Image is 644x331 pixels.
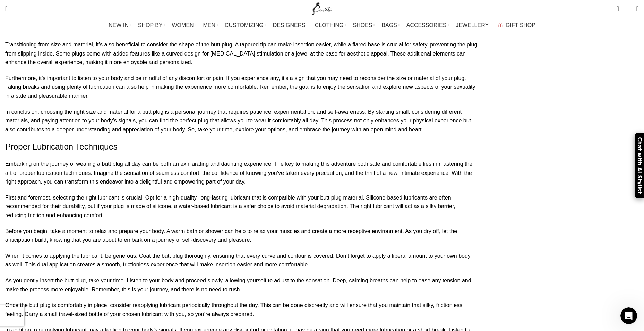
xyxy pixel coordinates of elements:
[406,22,447,28] span: ACCESSORIES
[5,160,478,186] p: Embarking on the journey of wearing a butt plug all day can be both an exhilarating and daunting ...
[273,18,308,32] a: DESIGNERS
[2,18,642,32] div: Main navigation
[5,74,478,101] p: Furthermore, it’s important to listen to your body and be mindful of any discomfort or pain. If y...
[456,22,489,28] span: JEWELLERY
[617,3,622,9] span: 0
[5,108,478,134] p: In conclusion, choosing the right size and material for a butt plug is a personal journey that re...
[626,7,631,12] span: 0
[315,22,344,28] span: CLOTHING
[109,22,129,28] span: NEW IN
[381,18,399,32] a: BAGS
[172,18,196,32] a: WOMEN
[498,18,535,32] a: GIFT SHOP
[624,2,631,16] div: My Wishlist
[5,227,478,245] p: Before you begin, take a moment to relax and prepare your body. A warm bath or shower can help to...
[498,23,503,27] img: GiftBag
[5,276,478,294] p: As you gently insert the butt plug, take your time. Listen to your body and proceed slowly, allow...
[5,193,478,220] p: First and foremost, selecting the right lubricant is crucial. Opt for a high-quality, long-lastin...
[2,2,11,16] a: Search
[138,22,163,28] span: SHOP BY
[5,301,478,319] p: Once the butt plug is comfortably in place, consider reapplying lubricant periodically throughout...
[5,40,478,67] p: Transitioning from size and material, it’s also beneficial to consider the shape of the butt plug...
[406,18,449,32] a: ACCESSORIES
[203,22,216,28] span: MEN
[138,18,165,32] a: SHOP BY
[225,18,266,32] a: CUSTOMIZING
[353,18,375,32] a: SHOES
[109,18,131,32] a: NEW IN
[5,252,478,269] p: When it comes to applying the lubricant, be generous. Coat the butt plug thoroughly, ensuring tha...
[172,22,194,28] span: WOMEN
[310,5,334,11] a: Site logo
[225,22,264,28] span: CUSTOMIZING
[381,22,397,28] span: BAGS
[273,22,306,28] span: DESIGNERS
[203,18,218,32] a: MEN
[5,141,478,153] h2: Proper Lubrication Techniques
[506,22,535,28] span: GIFT SHOP
[613,2,622,16] a: 0
[620,307,637,324] iframe: Intercom live chat
[456,18,491,32] a: JEWELLERY
[315,18,346,32] a: CLOTHING
[353,22,372,28] span: SHOES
